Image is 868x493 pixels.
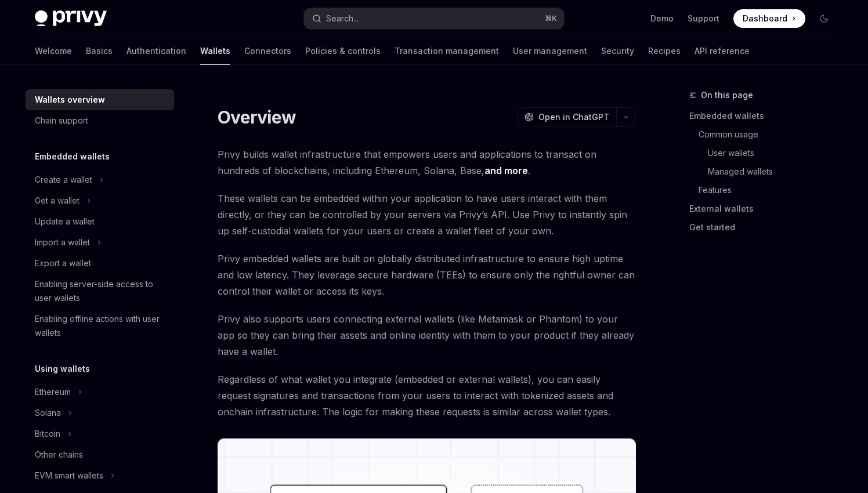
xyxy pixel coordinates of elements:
span: These wallets can be embedded within your application to have users interact with them directly, ... [218,190,636,239]
img: dark logo [35,10,107,27]
div: EVM smart wallets [35,469,103,483]
a: User management [513,37,587,65]
span: Privy embedded wallets are built on globally distributed infrastructure to ensure high uptime and... [218,251,636,299]
div: Solana [35,406,61,420]
div: Bitcoin [35,427,60,441]
a: Authentication [126,37,186,65]
h5: Using wallets [35,362,90,376]
button: Toggle dark mode [815,9,833,28]
a: Chain support [26,110,174,131]
h1: Overview [218,107,296,128]
a: Support [688,13,719,24]
a: Features [699,181,842,200]
div: Enabling server-side access to user wallets [35,277,167,305]
a: Get started [689,218,842,237]
div: Create a wallet [35,173,92,187]
div: Search... [326,12,359,26]
h5: Embedded wallets [35,150,110,164]
a: and more [484,165,528,177]
div: Export a wallet [35,256,91,270]
a: External wallets [689,200,842,218]
div: Update a wallet [35,215,95,229]
div: Chain support [35,114,88,128]
a: Welcome [35,37,72,65]
a: Embedded wallets [689,107,842,125]
a: Recipes [648,37,681,65]
a: Wallets overview [26,89,174,110]
a: Managed wallets [708,162,842,181]
a: Dashboard [733,9,805,28]
button: Open in ChatGPT [517,107,616,127]
a: API reference [695,37,750,65]
div: Ethereum [35,385,71,399]
div: Other chains [35,448,83,462]
span: On this page [701,88,753,102]
a: Enabling server-side access to user wallets [26,274,174,309]
a: User wallets [708,144,842,162]
span: Privy also supports users connecting external wallets (like Metamask or Phantom) to your app so t... [218,311,636,360]
a: Policies & controls [305,37,381,65]
span: Privy builds wallet infrastructure that empowers users and applications to transact on hundreds o... [218,146,636,179]
a: Common usage [699,125,842,144]
a: Demo [650,13,674,24]
div: Enabling offline actions with user wallets [35,312,167,340]
div: Import a wallet [35,235,90,249]
span: Open in ChatGPT [538,111,609,123]
span: Dashboard [743,13,787,24]
a: Enabling offline actions with user wallets [26,309,174,343]
a: Other chains [26,444,174,465]
a: Connectors [244,37,291,65]
a: Update a wallet [26,211,174,232]
button: Search...⌘K [304,8,564,29]
a: Export a wallet [26,253,174,274]
a: Security [601,37,634,65]
div: Get a wallet [35,194,79,208]
span: Regardless of what wallet you integrate (embedded or external wallets), you can easily request si... [218,371,636,420]
a: Basics [86,37,113,65]
div: Wallets overview [35,93,105,107]
span: ⌘ K [545,14,557,23]
a: Transaction management [395,37,499,65]
a: Wallets [200,37,230,65]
